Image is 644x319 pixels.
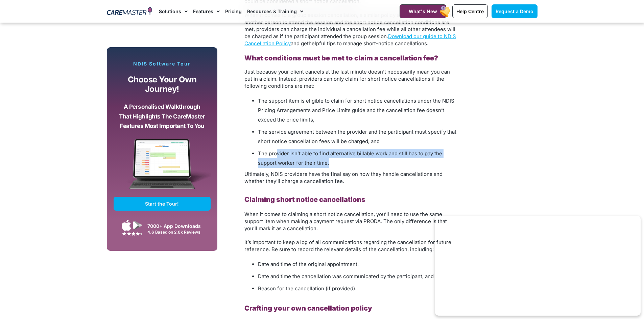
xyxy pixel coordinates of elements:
[400,4,446,18] a: What's New
[244,211,447,232] span: When it comes to claiming a short notice cancellation, you’ll need to use the same support item w...
[456,8,484,14] span: Help Centre
[244,11,457,47] p: helpful tips to manage short-notice cancellations.
[119,75,206,94] p: Choose your own journey!
[258,261,359,267] span: Date and time of the original appointment,
[133,220,142,230] img: Google Play App Icon
[258,98,454,123] span: The support item is eligible to claim for short notice cancellations under the NDIS Pricing Arran...
[244,12,456,47] span: When it comes to a group session cancellation, a similar policy applies. If you can’t find anothe...
[147,230,207,235] div: 4.6 Based on 2.6k Reviews
[492,4,538,18] a: Request a Demo
[409,8,437,14] span: What's New
[258,150,442,166] span: The provider isn’t able to find alternative billable work and still has to pay the support worker...
[258,273,434,280] span: Date and time the cancellation was communicated by the participant, and
[244,304,372,312] b: Crafting your own cancellation policy
[244,195,365,204] b: Claiming short notice cancellations
[244,171,443,184] span: Ultimately, NDIS providers have the final say on how they handle cancellations and whether they’l...
[122,219,131,231] img: Apple App Store Icon
[258,129,456,144] span: The service agreement between the provider and the participant must specify that short notice can...
[435,216,641,316] iframe: Popup CTA
[122,232,142,236] img: Google Play Store App Review Stars
[114,197,211,211] a: Start the Tour!
[114,61,211,67] p: NDIS Software Tour
[107,6,152,17] img: CareMaster Logo
[244,69,450,89] span: Just because your client cancels at the last minute doesn’t necessarily mean you can put in a cla...
[147,222,207,230] div: 7000+ App Downloads
[496,8,533,14] span: Request a Demo
[244,33,456,47] a: Download our guide to NDIS Cancellation Policy
[258,285,356,292] span: Reason for the cancellation (if provided).
[145,201,179,207] span: Start the Tour!
[244,54,438,62] b: What conditions must be met to claim a cancellation fee?
[244,239,451,252] span: It’s important to keep a log of all communications regarding the cancellation for future referenc...
[452,4,488,18] a: Help Centre
[114,139,211,197] img: CareMaster Software Mockup on Screen
[119,102,206,131] p: A personalised walkthrough that highlights the CareMaster features most important to you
